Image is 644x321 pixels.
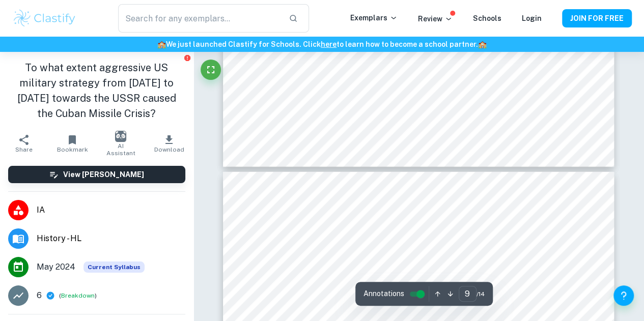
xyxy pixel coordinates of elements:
[154,146,184,153] span: Download
[562,9,632,27] button: JOIN FOR FREE
[37,204,185,216] span: IA
[184,54,191,62] button: Report issue
[37,232,185,245] span: History - HL
[61,291,95,300] button: Breakdown
[2,39,642,50] h6: We just launched Clastify for Schools. Click to learn how to become a school partner.
[118,4,281,33] input: Search for any exemplars...
[201,60,221,80] button: Fullscreen
[12,8,77,28] img: Clastify logo
[145,129,193,158] button: Download
[57,146,88,153] span: Bookmark
[63,169,144,180] h6: View [PERSON_NAME]
[613,285,634,306] button: Help and Feedback
[321,40,337,48] a: here
[478,40,487,48] span: 🏫
[103,142,139,157] span: AI Assistant
[59,291,97,301] span: ( )
[8,60,185,121] h1: To what extent aggressive US military strategy from [DATE] to [DATE] towards the USSR caused the ...
[115,131,126,142] img: AI Assistant
[48,129,97,158] button: Bookmark
[37,289,42,302] p: 6
[473,14,501,22] a: Schools
[83,261,145,273] span: Current Syllabus
[83,261,145,273] div: This exemplar is based on the current syllabus. Feel free to refer to it for inspiration/ideas wh...
[477,289,485,299] span: / 14
[37,261,75,273] span: May 2024
[418,13,453,24] p: Review
[15,146,33,153] span: Share
[350,12,398,23] p: Exemplars
[157,40,166,48] span: 🏫
[522,14,542,22] a: Login
[363,288,404,299] span: Annotations
[8,166,185,183] button: View [PERSON_NAME]
[97,129,145,158] button: AI Assistant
